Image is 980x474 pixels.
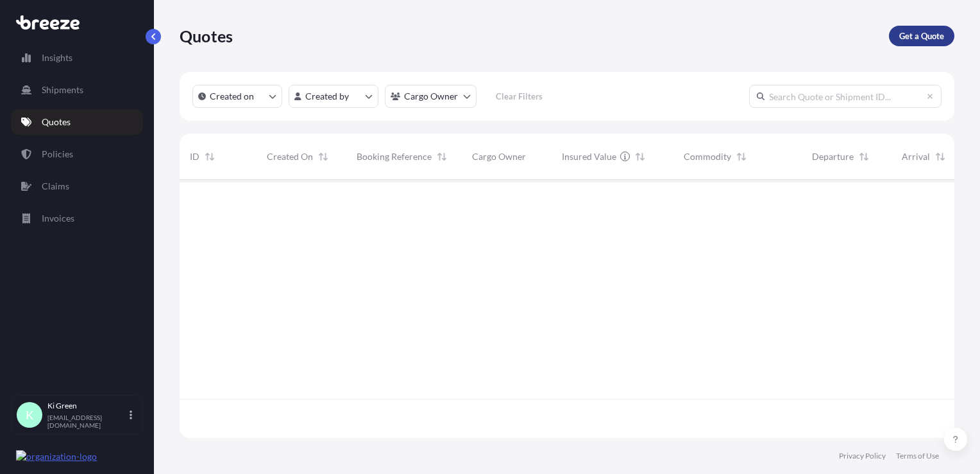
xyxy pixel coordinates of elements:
[190,150,199,163] span: ID
[632,149,648,164] button: Sort
[749,85,942,108] input: Search Quote or Shipment ID...
[42,116,71,128] p: Quotes
[11,141,143,167] a: Policies
[562,150,616,163] span: Insured Value
[42,148,73,161] p: Policies
[899,30,944,42] p: Get a Quote
[734,149,749,164] button: Sort
[202,149,217,164] button: Sort
[16,450,97,463] img: organization-logo
[11,173,143,199] a: Claims
[42,83,83,96] p: Shipments
[210,90,254,103] p: Created on
[316,149,331,164] button: Sort
[357,150,432,163] span: Booking Reference
[839,451,886,461] a: Privacy Policy
[11,109,143,135] a: Quotes
[47,401,127,411] p: Ki Green
[933,149,948,164] button: Sort
[902,150,930,163] span: Arrival
[472,150,526,163] span: Cargo Owner
[42,212,74,225] p: Invoices
[42,51,72,64] p: Insights
[856,149,872,164] button: Sort
[385,85,477,108] button: cargoOwner Filter options
[496,90,543,103] p: Clear Filters
[11,77,143,103] a: Shipments
[42,180,69,193] p: Claims
[483,86,555,107] button: Clear Filters
[26,408,33,421] span: K
[812,150,854,163] span: Departure
[11,45,143,71] a: Insights
[404,90,458,103] p: Cargo Owner
[47,414,127,429] p: [EMAIL_ADDRESS][DOMAIN_NAME]
[267,150,313,163] span: Created On
[192,85,282,108] button: createdOn Filter options
[11,206,143,231] a: Invoices
[434,149,450,164] button: Sort
[305,90,349,103] p: Created by
[896,451,939,461] a: Terms of Use
[289,85,378,108] button: createdBy Filter options
[684,150,731,163] span: Commodity
[889,26,954,46] a: Get a Quote
[180,26,233,46] p: Quotes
